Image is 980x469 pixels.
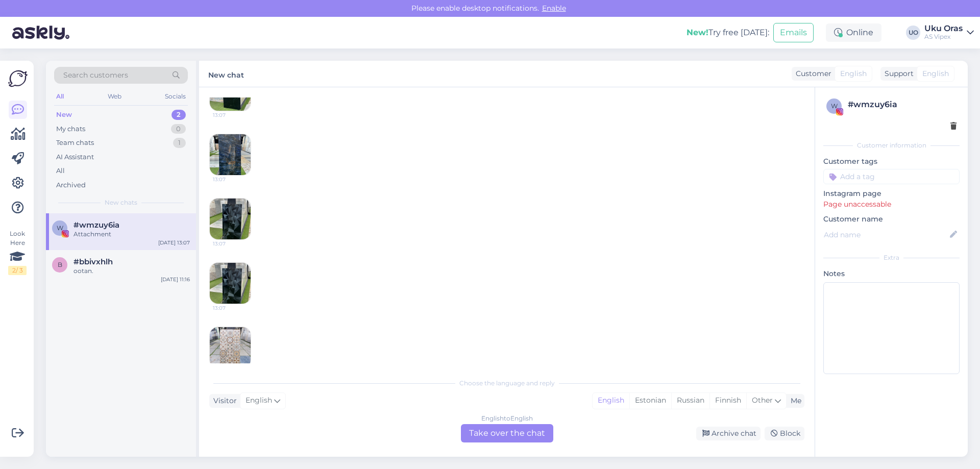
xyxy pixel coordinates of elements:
[848,98,957,111] div: # wmzuy6ia
[831,102,838,110] span: w
[73,230,190,239] div: Attachment
[171,124,186,134] div: 0
[210,327,251,368] img: Attachment
[209,396,237,406] div: Visitor
[210,134,251,175] img: Attachment
[171,110,186,120] div: 2
[208,67,244,81] label: New chat
[8,69,28,88] img: Askly Logo
[539,4,569,13] span: Enable
[173,138,186,148] div: 1
[213,304,251,312] span: 13:07
[56,180,86,190] div: Archived
[57,224,63,232] span: w
[752,396,773,405] span: Other
[161,276,190,283] div: [DATE] 11:16
[687,27,769,39] div: Try free [DATE]:
[696,427,761,440] div: Archive chat
[73,220,119,230] span: #wmzuy6ia
[924,24,974,41] a: Uku OrasAS Vipex
[709,393,746,408] div: Finnish
[823,169,960,184] input: Add a tag
[56,110,72,120] div: New
[73,257,113,266] span: #bbivxhlh
[671,393,709,408] div: Russian
[210,199,251,239] img: Attachment
[163,90,188,103] div: Socials
[906,26,920,40] div: UO
[823,156,960,167] p: Customer tags
[924,33,963,41] div: AS Vipex
[773,23,814,42] button: Emails
[481,414,533,423] div: English to English
[213,240,251,248] span: 13:07
[787,396,801,406] div: Me
[823,188,960,199] p: Instagram page
[629,393,671,408] div: Estonian
[823,268,960,279] p: Notes
[687,28,708,37] b: New!
[826,23,881,42] div: Online
[922,68,949,79] span: English
[823,214,960,225] p: Customer name
[54,90,66,103] div: All
[823,199,960,210] p: Page unaccessable
[106,90,124,103] div: Web
[765,427,804,440] div: Block
[158,239,190,246] div: [DATE] 13:07
[246,395,272,406] span: English
[8,229,27,275] div: Look Here
[56,166,65,176] div: All
[63,70,128,81] span: Search customers
[105,198,137,207] span: New chats
[823,141,960,150] div: Customer information
[823,253,960,262] div: Extra
[209,379,804,388] div: Choose the language and reply
[213,111,251,119] span: 13:07
[210,263,251,304] img: Attachment
[8,266,27,275] div: 2 / 3
[56,138,94,148] div: Team chats
[792,68,831,79] div: Customer
[880,68,914,79] div: Support
[840,68,867,79] span: English
[56,152,94,162] div: AI Assistant
[56,124,85,134] div: My chats
[73,266,190,276] div: ootan.
[924,24,963,33] div: Uku Oras
[213,176,251,183] span: 13:07
[593,393,629,408] div: English
[824,229,948,240] input: Add name
[58,261,62,268] span: b
[461,424,553,442] div: Take over the chat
